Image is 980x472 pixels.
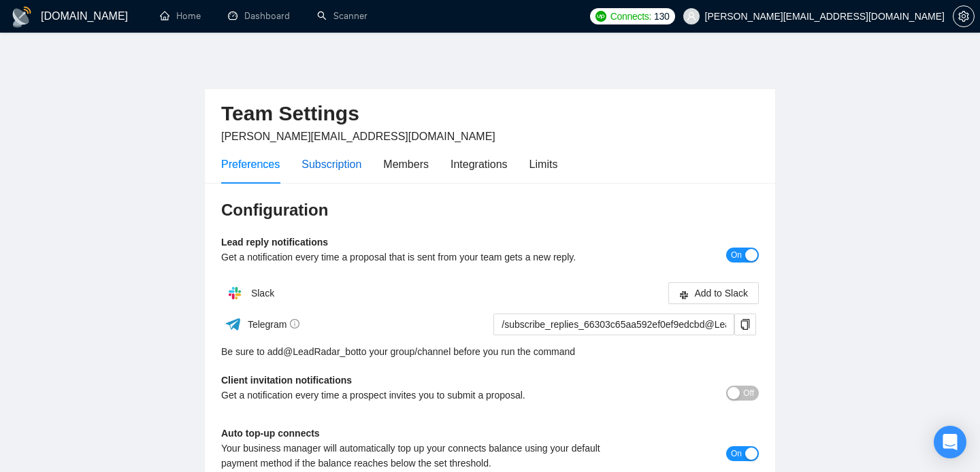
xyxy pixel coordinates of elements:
[654,9,669,24] span: 130
[743,386,754,401] span: Off
[228,10,290,22] a: dashboardDashboard
[694,286,748,301] span: Add to Slack
[225,316,242,333] img: ww3wtPAAAAAElFTkSuQmCC
[731,248,742,263] span: On
[221,388,625,403] div: Get a notification every time a prospect invites you to submit a proposal.
[221,344,759,359] div: Be sure to add to your group/channel before you run the command
[221,131,495,142] span: [PERSON_NAME][EMAIL_ADDRESS][DOMAIN_NAME]
[11,6,33,28] img: logo
[221,199,759,221] h3: Configuration
[221,250,625,265] div: Get a notification every time a proposal that is sent from your team gets a new reply.
[221,428,320,439] b: Auto top-up connects
[735,319,755,330] span: copy
[687,12,696,21] span: user
[595,11,606,22] img: upwork-logo.png
[283,344,359,359] a: @LeadRadar_bot
[301,156,361,173] div: Subscription
[731,446,742,461] span: On
[953,11,975,22] a: setting
[451,156,508,173] div: Integrations
[221,100,759,128] h2: Team Settings
[934,426,966,458] div: Open Intercom Messenger
[953,11,974,22] span: setting
[221,237,328,248] b: Lead reply notifications
[248,319,300,330] span: Telegram
[317,10,367,22] a: searchScanner
[610,9,651,24] span: Connects:
[679,290,689,300] span: slack
[668,282,759,304] button: slackAdd to Slack
[221,375,352,386] b: Client invitation notifications
[290,319,299,328] span: info-circle
[221,441,625,471] div: Your business manager will automatically top up your connects balance using your default payment ...
[953,5,975,27] button: setting
[383,156,429,173] div: Members
[221,156,280,173] div: Preferences
[221,280,248,307] img: hpQkSZIkSZIkSZIkSZIkSZIkSZIkSZIkSZIkSZIkSZIkSZIkSZIkSZIkSZIkSZIkSZIkSZIkSZIkSZIkSZIkSZIkSZIkSZIkS...
[734,314,756,335] button: copy
[160,10,201,22] a: homeHome
[529,156,558,173] div: Limits
[251,288,274,299] span: Slack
